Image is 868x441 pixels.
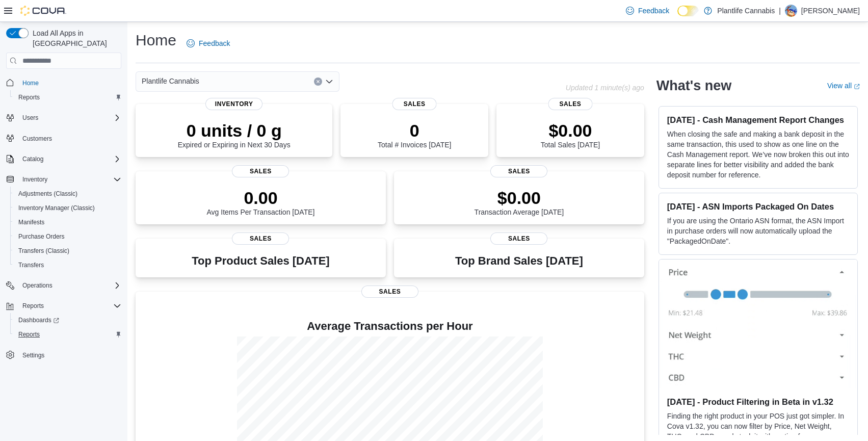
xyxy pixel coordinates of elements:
[142,75,199,87] span: Plantlife Cannabis
[22,155,43,163] span: Catalog
[18,300,121,312] span: Reports
[667,129,849,180] p: When closing the safe and making a bank deposit in the same transaction, this used to show as one...
[2,75,125,90] button: Home
[18,132,121,145] span: Customers
[232,165,289,177] span: Sales
[475,188,564,208] p: $0.00
[14,188,82,200] a: Adjustments (Classic)
[656,77,731,94] h2: What's new
[18,93,40,101] span: Reports
[18,77,43,89] a: Home
[490,232,547,245] span: Sales
[232,232,289,245] span: Sales
[785,5,797,17] div: David Strum
[18,300,48,312] button: Reports
[361,286,418,298] span: Sales
[2,172,125,187] button: Inventory
[667,201,849,212] h3: [DATE] - ASN Imports Packaged On Dates
[14,245,73,257] a: Transfers (Classic)
[2,299,125,313] button: Reports
[22,351,44,359] span: Settings
[14,230,69,243] a: Purchase Orders
[717,5,775,17] p: Plantlife Cannabis
[18,153,121,165] span: Catalog
[14,314,63,326] a: Dashboards
[18,261,44,269] span: Transfers
[14,328,121,341] span: Reports
[192,255,329,267] h3: Top Product Sales [DATE]
[14,216,48,228] a: Manifests
[18,173,51,186] button: Inventory
[548,98,593,110] span: Sales
[2,131,125,146] button: Customers
[854,84,860,90] svg: External link
[10,327,125,342] button: Reports
[207,188,315,208] p: 0.00
[14,91,121,103] span: Reports
[6,71,121,389] nav: Complex example
[10,201,125,215] button: Inventory Manager (Classic)
[378,120,451,141] p: 0
[541,120,600,141] p: $0.00
[14,202,99,214] a: Inventory Manager (Classic)
[22,114,38,122] span: Users
[378,120,451,149] div: Total # Invoices [DATE]
[18,76,121,89] span: Home
[178,120,291,149] div: Expired or Expiring in Next 30 Days
[205,98,262,110] span: Inventory
[14,314,121,326] span: Dashboards
[18,279,57,292] button: Operations
[22,302,44,310] span: Reports
[14,328,44,341] a: Reports
[2,278,125,293] button: Operations
[314,77,322,86] button: Clear input
[18,232,65,241] span: Purchase Orders
[18,204,95,212] span: Inventory Manager (Classic)
[14,259,48,271] a: Transfers
[14,230,121,243] span: Purchase Orders
[475,188,564,216] div: Transaction Average [DATE]
[14,216,121,228] span: Manifests
[10,215,125,229] button: Manifests
[2,111,125,125] button: Users
[392,98,437,110] span: Sales
[18,330,40,339] span: Reports
[10,187,125,201] button: Adjustments (Classic)
[18,316,59,324] span: Dashboards
[667,397,849,407] h3: [DATE] - Product Filtering in Beta in v1.32
[20,6,66,16] img: Cova
[2,348,125,362] button: Settings
[18,349,121,361] span: Settings
[18,218,44,226] span: Manifests
[182,33,234,54] a: Feedback
[178,120,291,141] p: 0 units / 0 g
[801,5,860,17] p: [PERSON_NAME]
[667,115,849,125] h3: [DATE] - Cash Management Report Changes
[18,153,47,165] button: Catalog
[136,30,176,50] h1: Home
[18,133,56,145] a: Customers
[199,38,230,48] span: Feedback
[207,188,315,216] div: Avg Items Per Transaction [DATE]
[10,229,125,244] button: Purchase Orders
[14,245,121,257] span: Transfers (Classic)
[22,79,39,87] span: Home
[779,5,781,17] p: |
[18,279,121,292] span: Operations
[29,28,121,48] span: Load All Apps in [GEOGRAPHIC_DATA]
[18,349,48,361] a: Settings
[18,247,69,255] span: Transfers (Classic)
[10,244,125,258] button: Transfers (Classic)
[667,216,849,246] p: If you are using the Ontario ASN format, the ASN Import in purchase orders will now automatically...
[2,152,125,166] button: Catalog
[677,6,699,16] input: Dark Mode
[18,112,42,124] button: Users
[490,165,547,177] span: Sales
[14,91,44,103] a: Reports
[22,281,52,290] span: Operations
[10,90,125,105] button: Reports
[622,1,673,21] a: Feedback
[455,255,583,267] h3: Top Brand Sales [DATE]
[638,6,669,16] span: Feedback
[566,84,644,92] p: Updated 1 minute(s) ago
